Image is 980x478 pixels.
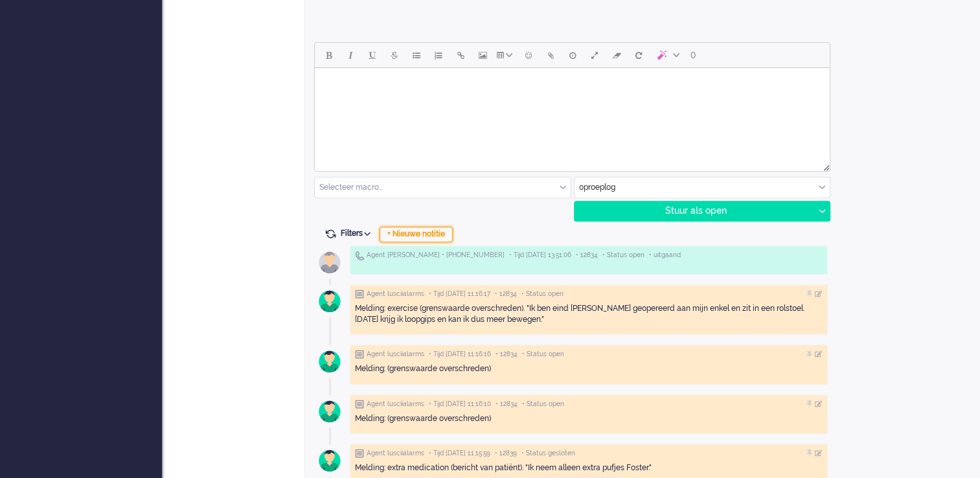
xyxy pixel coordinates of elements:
[496,350,518,359] span: • 12834
[341,229,375,238] span: Filters
[521,449,575,458] span: • Status gesloten
[355,303,823,325] div: Melding: exercise (grenswaarde overschreden). "Ik ben eind [PERSON_NAME] geopereerd aan mijn enke...
[584,44,606,66] button: Fullscreen
[355,413,823,424] div: Melding: (grenswaarde overschreden)
[313,395,346,427] img: avatar
[495,449,517,458] span: • 12839
[313,285,346,317] img: avatar
[496,400,518,409] span: • 12834
[355,290,364,299] img: ic_note_grey.svg
[361,44,383,66] button: Underline
[575,201,814,221] div: Stuur als open
[522,350,564,359] span: • Status open
[576,251,598,260] span: • 12834
[313,345,346,378] img: avatar
[367,290,424,299] span: Agent lusciialarms
[380,227,453,242] div: + Nieuwe notitie
[355,363,823,374] div: Melding: (grenswaarde overschreden)
[317,44,339,66] button: Bold
[339,44,361,66] button: Italic
[650,44,685,66] button: AI
[313,444,346,477] img: avatar
[819,159,830,171] div: Resize
[690,50,696,60] span: 0
[429,400,491,409] span: • Tijd [DATE] 11:16:10
[685,44,701,66] button: 0
[521,290,564,299] span: • Status open
[427,44,450,66] button: Numbered list
[315,68,830,159] iframe: Rich Text Area
[649,251,681,260] span: • uitgaand
[367,251,505,260] span: Agent [PERSON_NAME] • [PHONE_NUMBER]
[367,350,424,359] span: Agent lusciialarms
[540,44,562,66] button: Add attachment
[606,44,628,66] button: Clear formatting
[367,400,424,409] span: Agent lusciialarms
[602,251,644,260] span: • Status open
[450,44,472,66] button: Insert/edit link
[495,290,517,299] span: • 12834
[522,400,564,409] span: • Status open
[405,44,427,66] button: Bullet list
[355,462,823,473] div: Melding: extra medication (bericht van patiënt). "Ik neem alleen extra pufjes Foster."
[429,350,491,359] span: • Tijd [DATE] 11:16:16
[562,44,584,66] button: Delay message
[383,44,405,66] button: Strikethrough
[355,251,364,260] img: ic_telephone_grey.svg
[313,246,346,279] img: avatar
[429,449,490,458] span: • Tijd [DATE] 11:15:59
[367,449,424,458] span: Agent lusciialarms
[355,400,364,409] img: ic_note_grey.svg
[628,44,650,66] button: Reset content
[355,350,364,359] img: ic_note_grey.svg
[509,251,571,260] span: • Tijd [DATE] 13:51:06
[429,290,490,299] span: • Tijd [DATE] 11:16:17
[494,44,518,66] button: Table
[355,449,364,458] img: ic_note_grey.svg
[518,44,540,66] button: Emoticons
[472,44,494,66] button: Insert/edit image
